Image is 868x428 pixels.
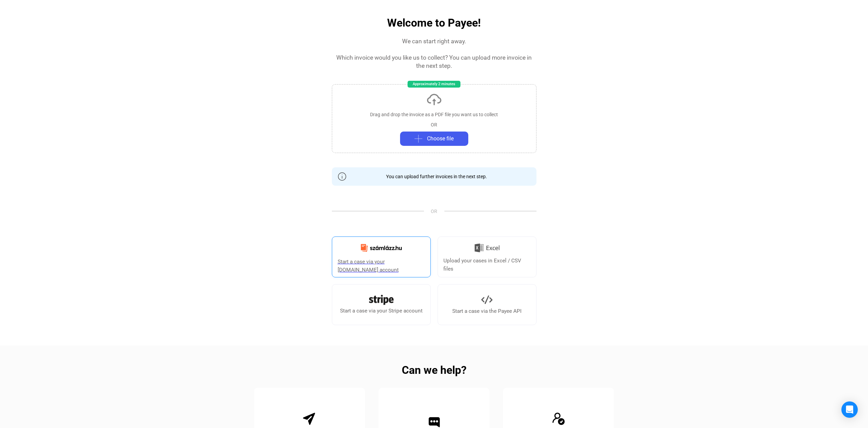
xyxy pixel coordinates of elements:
[303,412,317,426] img: Email
[369,295,394,305] img: Stripe
[552,412,565,426] img: Consultation
[443,257,531,273] div: Upload your cases in Excel / CSV files
[332,53,536,70] div: Which invoice would you like us to collect? You can upload more invoice in the next step.
[402,37,466,45] div: We can start right away.
[340,307,423,315] div: Start a case via your Stripe account
[438,284,536,325] a: Start a case via the Payee API
[474,241,500,255] img: Excel
[408,81,460,88] div: Approximately 2 minutes
[426,91,442,108] img: upload-cloud
[452,307,521,315] div: Start a case via the Payee API
[370,111,498,118] div: Drag and drop the invoice as a PDF file you want us to collect
[414,135,423,143] img: plus-grey
[427,135,454,143] span: Choose file
[387,17,481,29] h1: Welcome to Payee!
[424,208,444,215] span: OR
[338,258,425,274] div: Start a case via your [DOMAIN_NAME] account
[381,173,487,180] div: You can upload further invoices in the next step.
[338,172,346,181] img: info-grey-outline
[400,132,468,146] button: plus-greyChoose file
[332,284,431,325] a: Start a case via your Stripe account
[332,236,431,277] a: Start a case via your [DOMAIN_NAME] account
[481,294,492,305] img: API
[402,366,467,374] h2: Can we help?
[357,240,406,256] img: Számlázz.hu
[841,401,858,418] div: Open Intercom Messenger
[431,121,437,128] div: OR
[438,236,536,277] a: Upload your cases in Excel / CSV files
